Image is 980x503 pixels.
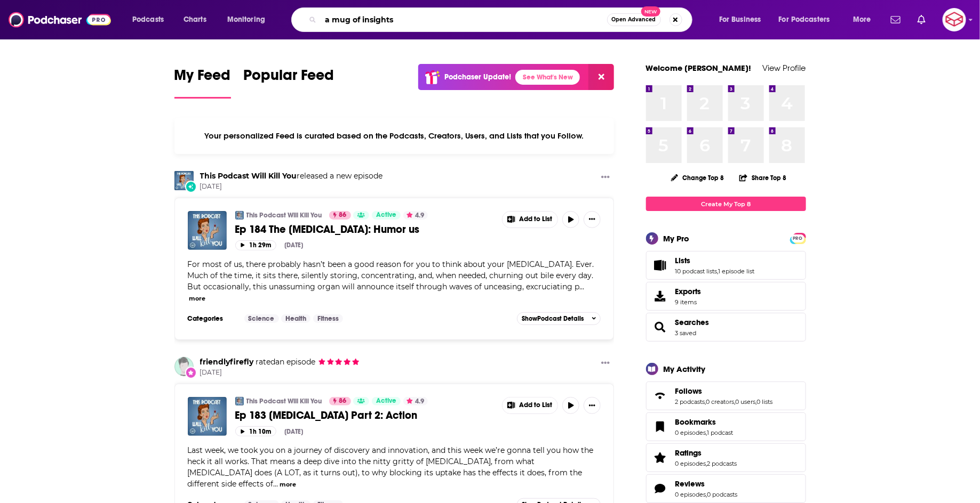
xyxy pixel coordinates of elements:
span: [DATE] [200,182,383,191]
button: Show More Button [584,397,601,414]
div: Your personalized Feed is curated based on the Podcasts, Creators, Users, and Lists that you Follow. [174,118,615,154]
span: More [853,12,871,27]
a: Follows [675,386,773,396]
a: Follows [650,388,671,403]
button: Show More Button [597,357,614,370]
button: Show More Button [503,212,558,228]
a: See What's New [515,70,580,85]
a: 86 [329,397,351,405]
a: This Podcast Will Kill You [200,171,297,181]
a: 2 podcasts [707,460,737,467]
span: Lists [675,256,691,265]
a: 0 episodes [675,429,706,436]
a: Ratings [650,450,671,465]
div: My Pro [664,233,690,244]
a: Searches [675,318,710,327]
a: This Podcast Will Kill You [174,171,194,190]
span: 86 [339,210,347,221]
button: Change Top 8 [665,171,731,184]
a: Health [281,314,310,323]
button: Show More Button [597,171,614,184]
img: friendlyfirefly [174,357,194,376]
a: Show notifications dropdown [887,11,905,29]
button: open menu [712,11,775,28]
span: rated [256,357,275,367]
span: [DATE] [200,368,360,377]
a: View Profile [763,63,806,73]
span: Searches [646,313,806,342]
button: ShowPodcast Details [517,312,601,325]
span: Bookmarks [675,417,716,427]
span: Ratings [646,443,806,472]
a: Searches [650,320,671,335]
div: [DATE] [285,428,304,435]
div: Search podcasts, credits, & more... [301,7,703,32]
button: open menu [220,11,279,28]
span: , [735,398,736,405]
span: Exports [675,287,702,296]
a: Show notifications dropdown [913,11,930,29]
div: New Episode [185,181,197,192]
span: Monitoring [227,12,265,27]
span: 86 [339,396,347,407]
button: Show profile menu [943,8,966,31]
span: Add to List [520,401,553,409]
div: [DATE] [285,241,304,249]
a: Bookmarks [675,417,734,427]
button: 1h 10m [235,426,276,436]
span: Logged in as callista [943,8,966,31]
span: Ep 184 The [MEDICAL_DATA]: Humor us [235,223,420,236]
a: 86 [329,211,351,220]
p: Podchaser Update! [444,72,511,82]
a: Lists [650,258,671,273]
span: Reviews [646,474,806,503]
span: Popular Feed [244,66,334,91]
a: Ratings [675,448,737,458]
h3: released a new episode [200,171,383,181]
a: Active [372,397,401,405]
a: My Feed [174,66,231,99]
a: Bookmarks [650,419,671,434]
a: 1 episode list [719,267,755,275]
span: For Business [719,12,761,27]
span: ... [274,479,278,489]
button: open menu [125,11,178,28]
button: 4.9 [403,397,428,405]
a: 1 podcast [707,429,734,436]
button: 4.9 [403,211,428,220]
img: Ep 184 The Gallbladder: Humor us [188,211,227,250]
button: Open AdvancedNew [607,13,661,26]
a: 3 saved [675,329,697,337]
span: For Podcasters [779,12,830,27]
div: New Rating [185,367,197,378]
a: Reviews [650,481,671,496]
a: Ep 183 [MEDICAL_DATA] Part 2: Action [235,409,495,422]
h3: Categories [188,314,236,323]
a: 0 lists [757,398,773,405]
a: Podchaser - Follow, Share and Rate Podcasts [9,10,111,30]
span: 9 items [675,298,702,306]
img: Ep 183 SSRIs Part 2: Action [188,397,227,436]
img: This Podcast Will Kill You [235,397,244,405]
a: Popular Feed [244,66,334,99]
a: 10 podcast lists [675,267,718,275]
img: This Podcast Will Kill You [235,211,244,220]
span: , [718,267,719,275]
a: Reviews [675,479,738,489]
span: Last week, we took you on a journey of discovery and innovation, and this week we’re gonna tell y... [188,445,594,489]
a: 2 podcasts [675,398,705,405]
a: 0 podcasts [707,491,738,498]
button: Show More Button [584,211,601,228]
a: This Podcast Will Kill You [246,397,322,405]
span: PRO [792,234,804,242]
button: more [189,294,205,303]
button: open menu [846,11,885,28]
a: 0 episodes [675,491,706,498]
img: User Profile [943,8,966,31]
a: 0 episodes [675,460,706,467]
span: , [756,398,757,405]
